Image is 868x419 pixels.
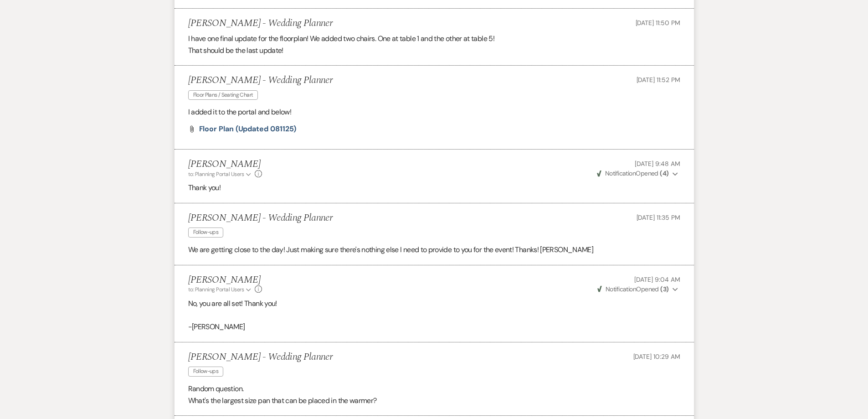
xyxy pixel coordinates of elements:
[188,18,333,29] h5: [PERSON_NAME] - Wedding Planner
[637,76,680,84] span: [DATE] 11:52 PM
[596,285,680,294] button: NotificationOpened (3)
[188,90,258,100] span: Floor Plans / Seating Chart
[660,285,668,293] strong: ( 3 )
[605,169,636,177] span: Notification
[199,125,297,133] a: Floor Plan (Updated 081125)
[188,352,333,363] h5: [PERSON_NAME] - Wedding Planner
[637,213,680,222] span: [DATE] 11:35 PM
[597,285,669,293] span: Opened
[188,45,680,57] p: That should be the last update!
[188,395,680,407] p: What's the largest size pan that can be placed in the warmer?
[597,169,669,177] span: Opened
[188,285,253,294] button: to: Planning Portal Users
[188,244,680,256] p: We are getting close to the day! Just making sure there's nothing else I need to provide to you f...
[188,159,262,170] h5: [PERSON_NAME]
[188,367,224,376] span: Follow-ups
[188,286,244,293] span: to: Planning Portal Users
[606,285,636,293] span: Notification
[188,170,253,178] button: to: Planning Portal Users
[660,169,668,177] strong: ( 4 )
[188,106,680,118] p: I added it to the portal and below!
[188,171,244,178] span: to: Planning Portal Users
[596,169,680,178] button: NotificationOpened (4)
[634,275,680,284] span: [DATE] 9:04 AM
[188,383,680,395] p: Random question.
[188,274,262,286] h5: [PERSON_NAME]
[188,182,680,194] p: Thank you!
[635,160,680,168] span: [DATE] 9:48 AM
[188,228,224,237] span: Follow-ups
[188,212,333,224] h5: [PERSON_NAME] - Wedding Planner
[188,75,333,86] h5: [PERSON_NAME] - Wedding Planner
[636,19,680,27] span: [DATE] 11:50 PM
[199,124,297,134] span: Floor Plan (Updated 081125)
[633,352,680,361] span: [DATE] 10:29 AM
[188,321,680,333] p: -[PERSON_NAME]
[188,298,680,310] p: No, you are all set! Thank you!
[188,33,680,45] p: I have one final update for the floorplan! We added two chairs. One at table 1 and the other at t...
